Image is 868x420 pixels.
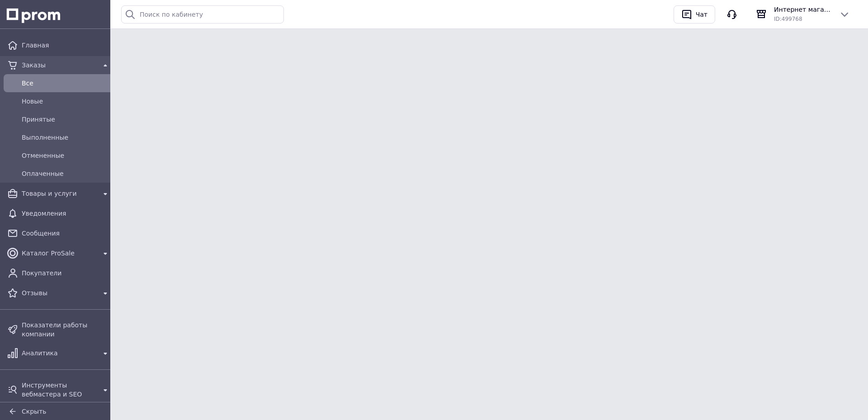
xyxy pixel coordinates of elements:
span: Отмененные [22,151,111,160]
span: Скрыть [22,408,47,415]
span: Выполненные [22,133,111,142]
span: Новые [22,97,111,106]
span: ID: 499768 [774,16,802,22]
span: Уведомления [22,209,111,218]
span: Показатели работы компании [22,321,111,339]
div: Чат [694,8,709,21]
input: Поиск по кабинету [121,5,284,24]
span: Все [22,79,111,88]
span: Главная [22,41,111,50]
span: Аналитика [22,349,96,358]
span: Принятые [22,115,111,124]
span: Оплаченные [22,169,111,178]
span: Заказы [22,61,96,70]
button: Чат [674,5,715,24]
span: Отзывы [22,288,96,297]
span: Инструменты вебмастера и SEO [22,381,96,399]
span: Интернет магазин интимных товаров JustLove [774,5,832,14]
span: Покупатели [22,269,111,278]
span: Сообщения [22,229,111,238]
span: Товары и услуги [22,189,96,198]
span: Каталог ProSale [22,249,96,258]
